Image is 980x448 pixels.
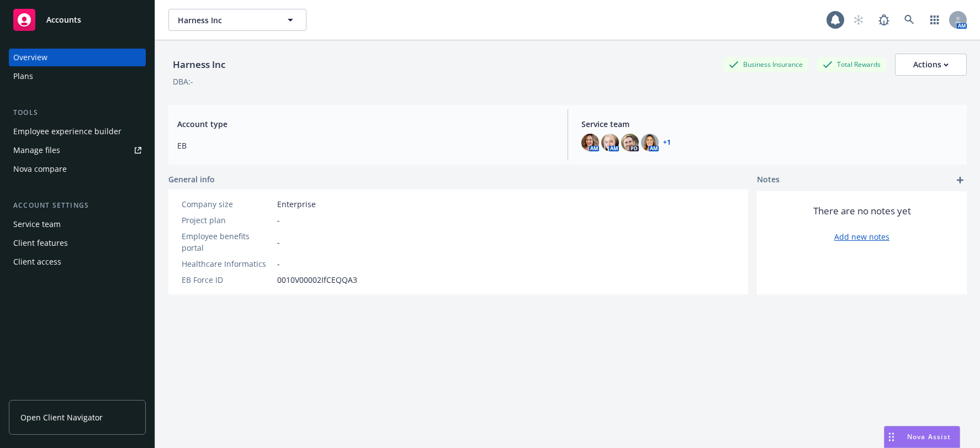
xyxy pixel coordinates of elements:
[953,173,967,187] a: add
[177,140,554,151] span: EB
[46,15,81,24] span: Accounts
[277,274,357,286] span: 0010V00002IfCEQQA3
[168,173,215,185] span: General info
[884,426,960,448] button: Nova Assist
[723,57,808,71] div: Business Insurance
[173,76,193,87] div: DBA: -
[9,123,146,140] a: Employee experience builder
[9,107,146,118] div: Tools
[13,67,33,85] div: Plans
[182,274,273,286] div: EB Force ID
[907,432,951,441] span: Nova Assist
[581,118,958,130] span: Service team
[13,253,61,271] div: Client access
[9,215,146,233] a: Service team
[277,214,280,226] span: -
[641,134,659,151] img: photo
[895,54,967,76] button: Actions
[277,236,280,248] span: -
[9,67,146,85] a: Plans
[9,141,146,159] a: Manage files
[847,9,870,31] a: Start snowing
[757,173,780,187] span: Notes
[182,198,273,210] div: Company size
[601,134,619,151] img: photo
[834,231,889,243] a: Add new notes
[9,234,146,252] a: Client features
[813,204,911,218] span: There are no notes yet
[9,49,146,66] a: Overview
[9,253,146,271] a: Client access
[168,9,306,31] button: Harness Inc
[663,139,671,146] a: +1
[13,160,67,178] div: Nova compare
[9,4,146,35] a: Accounts
[178,14,273,26] span: Harness Inc
[13,123,121,140] div: Employee experience builder
[13,215,61,233] div: Service team
[182,214,273,226] div: Project plan
[13,141,60,159] div: Manage files
[913,54,949,75] div: Actions
[182,230,273,254] div: Employee benefits portal
[182,258,273,270] div: Healthcare Informatics
[13,49,47,66] div: Overview
[873,9,895,31] a: Report a Bug
[177,118,554,130] span: Account type
[277,198,316,210] span: Enterprise
[884,426,898,447] div: Drag to move
[9,160,146,178] a: Nova compare
[13,234,68,252] div: Client features
[277,258,280,270] span: -
[817,57,886,71] div: Total Rewards
[898,9,920,31] a: Search
[621,134,639,151] img: photo
[168,57,230,72] div: Harness Inc
[924,9,946,31] a: Switch app
[20,412,103,423] span: Open Client Navigator
[9,200,146,211] div: Account settings
[581,134,599,151] img: photo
